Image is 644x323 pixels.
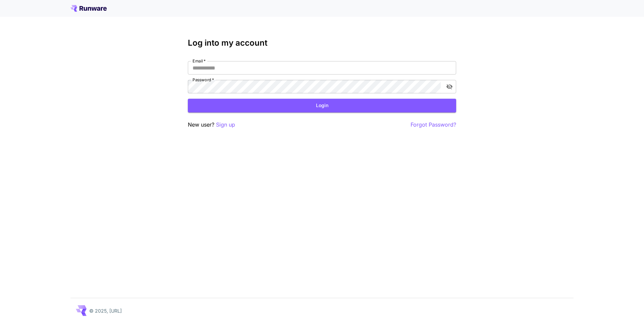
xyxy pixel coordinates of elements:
[411,121,456,129] button: Forgot Password?
[193,58,206,64] label: Email
[89,307,122,314] p: © 2025, [URL]
[188,99,456,112] button: Login
[443,81,455,93] button: toggle password visibility
[193,77,214,83] label: Password
[188,121,235,129] p: New user?
[188,38,456,48] h3: Log into my account
[216,121,235,129] button: Sign up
